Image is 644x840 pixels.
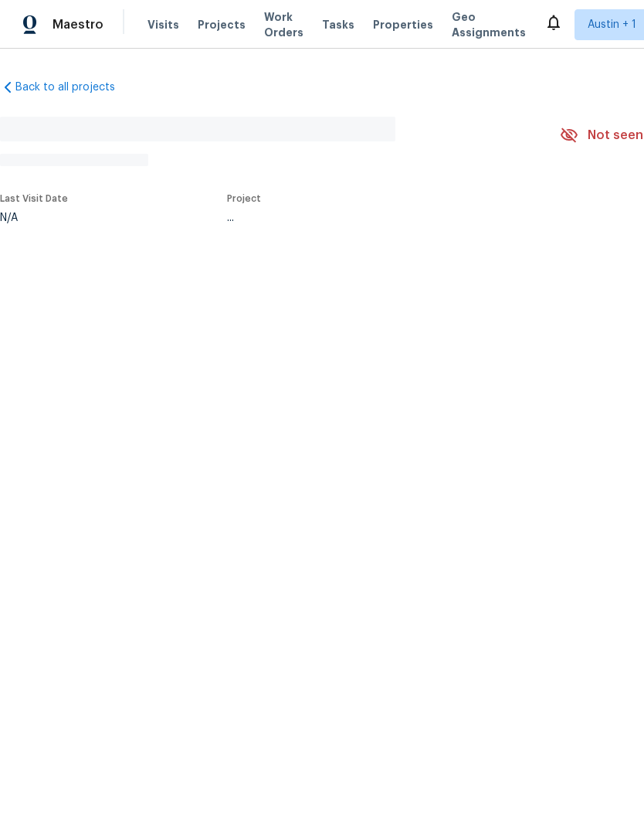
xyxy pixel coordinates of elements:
span: Geo Assignments [452,9,526,40]
span: Projects [198,17,246,32]
span: Austin + 1 [588,17,636,32]
span: Properties [373,17,433,32]
span: Visits [147,17,179,32]
span: Maestro [53,17,103,32]
span: Project [227,194,261,203]
div: ... [227,213,524,223]
span: Work Orders [264,9,303,40]
span: Tasks [322,19,354,30]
